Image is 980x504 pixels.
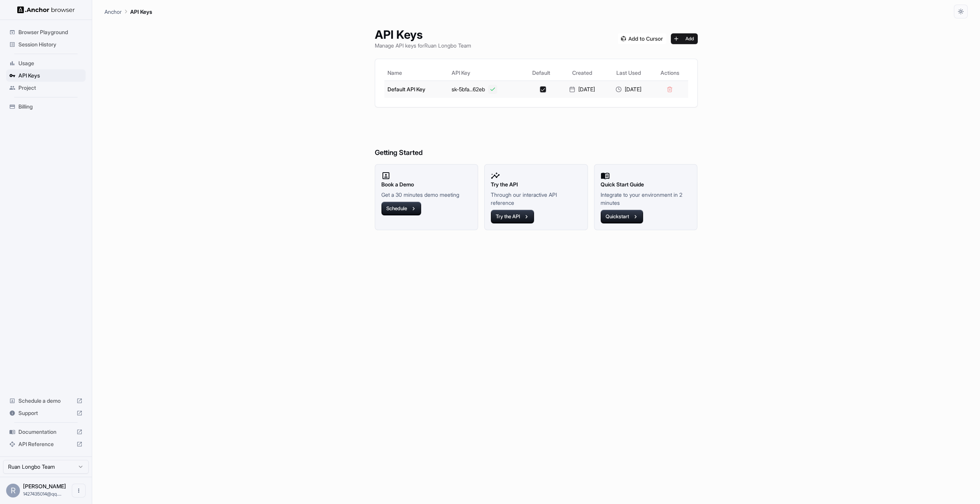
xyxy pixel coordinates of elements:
span: Schedule a demo [18,397,73,405]
span: Session History [18,41,83,48]
button: Add [671,33,698,44]
div: Support [6,407,86,419]
span: Project [18,84,83,92]
div: Project [6,82,86,94]
th: Created [559,65,606,81]
p: Manage API keys for Ruan Longbo Team [375,41,471,49]
p: API Keys [130,8,152,16]
div: sk-5bfa...62eb [452,85,521,94]
span: Browser Playground [18,28,83,36]
div: R [6,484,20,497]
th: Name [384,65,449,81]
span: Billing [18,103,83,110]
img: Anchor Logo [17,6,75,13]
div: API Reference [6,438,86,450]
button: Schedule [381,202,421,216]
button: Try the API [491,210,534,224]
span: Usage [18,59,83,67]
img: Add anchorbrowser MCP server to Cursor [618,33,666,44]
p: Get a 30 minutes demo meeting [381,191,472,199]
span: Documentation [18,428,73,436]
h2: Book a Demo [381,180,472,189]
div: Browser Playground [6,26,86,38]
span: Ruan Longbo [23,483,66,489]
p: Integrate to your environment in 2 minutes [601,191,691,207]
div: API Keys [6,69,86,82]
span: API Reference [18,440,73,448]
div: Usage [6,57,86,69]
p: Anchor [104,8,122,16]
span: 1427435014@qq.com [23,491,61,497]
div: Schedule a demo [6,395,86,407]
th: Actions [652,65,688,81]
button: Copy API key [488,85,497,94]
div: Documentation [6,426,86,438]
th: Default [524,65,559,81]
td: Default API Key [384,81,449,98]
p: Through our interactive API reference [491,191,581,207]
button: Open menu [72,484,86,497]
nav: breadcrumb [104,7,152,16]
h2: Quick Start Guide [601,180,691,189]
button: Quickstart [601,210,643,224]
div: [DATE] [608,86,649,93]
span: Support [18,409,73,417]
span: API Keys [18,72,83,79]
h2: Try the API [491,180,581,189]
div: [DATE] [562,86,603,93]
th: Last Used [605,65,652,81]
th: API Key [449,65,524,81]
h1: API Keys [375,28,471,41]
div: Billing [6,100,86,113]
h6: Getting Started [375,117,698,158]
div: Session History [6,38,86,51]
